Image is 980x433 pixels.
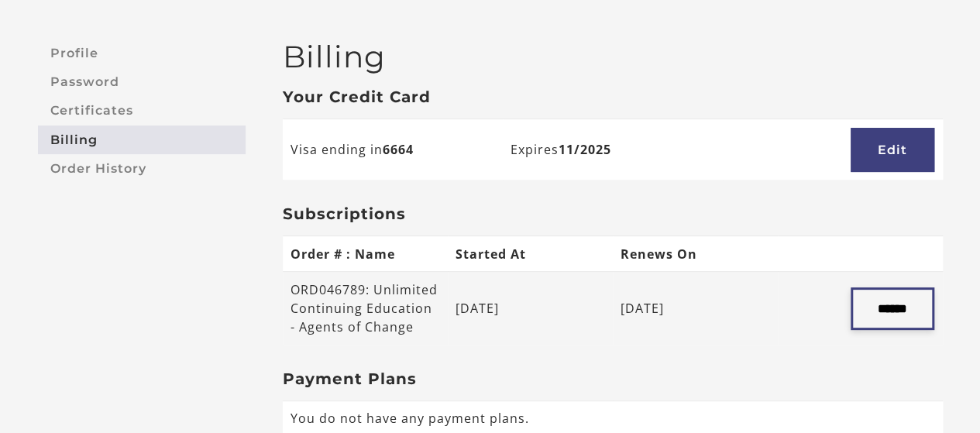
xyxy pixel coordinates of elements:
td: [DATE] [613,272,778,345]
h2: Billing [283,39,943,75]
a: Certificates [38,97,246,125]
a: Profile [38,39,246,67]
h3: Your Credit Card [283,88,943,106]
h3: Subscriptions [283,204,943,223]
h3: Payment Plans [283,369,943,388]
b: 11/2025 [559,141,611,158]
th: Started At [448,236,613,272]
td: ORD046789: Unlimited Continuing Education - Agents of Change [283,272,448,345]
a: Billing [38,125,246,154]
th: Order # : Name [283,236,448,272]
td: [DATE] [448,272,613,345]
td: Visa ending in [283,119,503,180]
th: Renews On [613,236,778,272]
b: 6664 [383,141,414,158]
td: Expires [503,119,723,180]
a: Edit [851,128,934,172]
a: Order History [38,154,246,183]
a: Password [38,67,246,96]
